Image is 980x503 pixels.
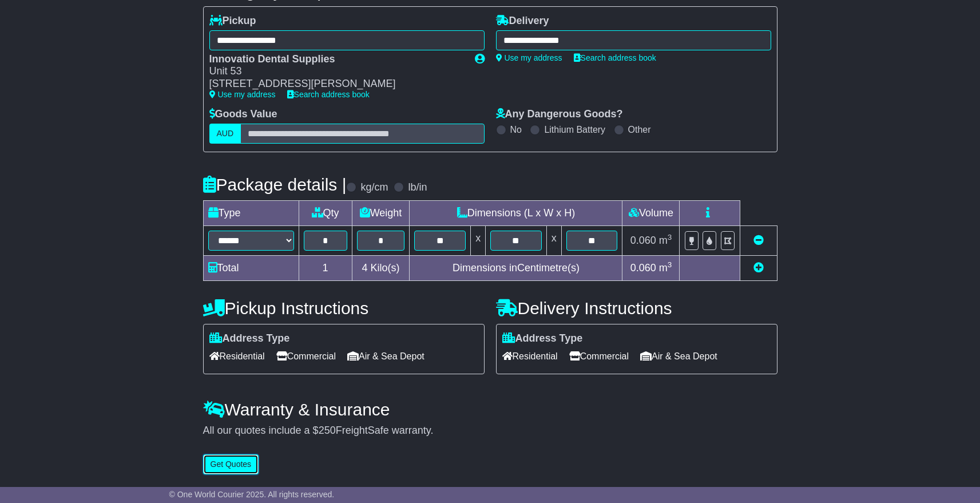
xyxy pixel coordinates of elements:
a: Search address book [287,90,370,99]
span: 0.060 [630,235,656,246]
a: Use my address [209,90,276,99]
h4: Delivery Instructions [496,299,777,318]
label: Address Type [502,332,583,345]
span: Commercial [569,347,629,365]
span: Commercial [276,347,336,365]
span: 0.060 [630,262,656,274]
label: Other [628,124,651,135]
td: Dimensions in Centimetre(s) [410,255,622,280]
a: Search address book [574,53,656,62]
label: Goods Value [209,108,277,121]
td: Type [203,200,299,225]
span: m [659,262,672,274]
td: Dimensions (L x W x H) [410,200,622,225]
a: Use my address [496,53,562,62]
td: x [471,225,486,255]
h4: Warranty & Insurance [203,400,777,419]
div: All our quotes include a $ FreightSafe warranty. [203,425,777,437]
span: m [659,235,672,246]
label: AUD [209,124,241,144]
label: lb/in [408,181,427,194]
label: Pickup [209,15,256,27]
td: 1 [299,255,352,280]
td: Total [203,255,299,280]
label: Lithium Battery [544,124,605,135]
label: kg/cm [360,181,388,194]
h4: Package details | [203,175,347,194]
span: Air & Sea Depot [347,347,424,365]
h4: Pickup Instructions [203,299,485,318]
span: Air & Sea Depot [640,347,717,365]
label: Any Dangerous Goods? [496,108,623,121]
sup: 3 [668,233,672,241]
label: Address Type [209,332,290,345]
label: No [510,124,522,135]
sup: 3 [668,260,672,269]
button: Get Quotes [203,454,259,474]
span: 4 [362,262,367,274]
a: Remove this item [753,235,764,246]
div: Unit 53 [209,65,463,78]
td: Kilo(s) [352,255,410,280]
td: Qty [299,200,352,225]
span: 250 [319,425,336,436]
span: Residential [502,347,558,365]
span: Residential [209,347,265,365]
td: Weight [352,200,410,225]
div: Innovatio Dental Supplies [209,53,463,66]
td: Volume [622,200,680,225]
td: x [546,225,561,255]
label: Delivery [496,15,549,27]
a: Add new item [753,262,764,274]
div: [STREET_ADDRESS][PERSON_NAME] [209,78,463,90]
span: © One World Courier 2025. All rights reserved. [169,490,335,499]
